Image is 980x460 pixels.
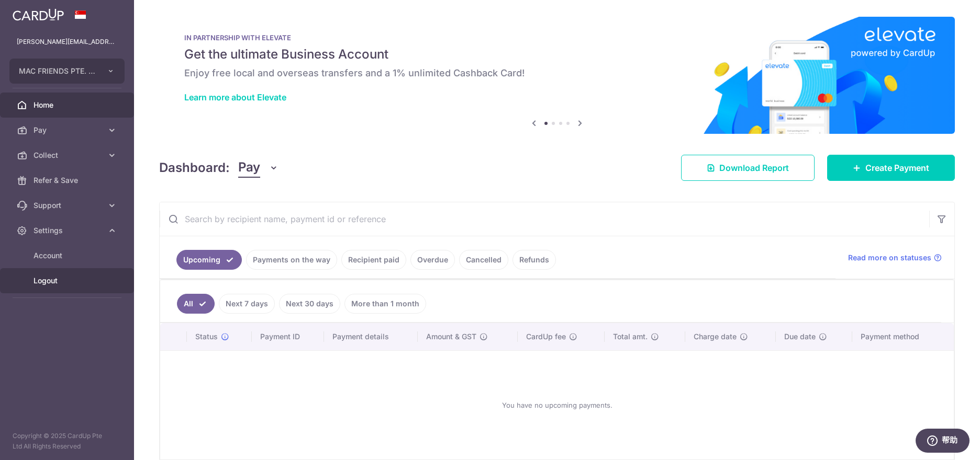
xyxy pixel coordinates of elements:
span: Status [195,331,218,342]
a: More than 1 month [344,294,426,314]
span: Amount & GST [426,331,476,342]
p: IN PARTNERSHIP WITH ELEVATE [184,33,930,42]
p: [PERSON_NAME][EMAIL_ADDRESS][DOMAIN_NAME] [17,37,117,47]
button: MAC FRIENDS PTE. LTD. [9,59,125,84]
button: Pay [238,158,279,178]
div: You have no upcoming payments. [173,359,941,451]
span: Pay [238,158,260,178]
span: MAC FRIENDS PTE. LTD. [19,66,96,76]
iframe: 打开一个小组件，您可以在其中找到更多信息 [915,429,970,455]
span: Download Report [719,162,789,174]
h5: Get the ultimate Business Account [184,46,930,63]
th: Payment details [324,323,418,350]
a: All [177,294,215,314]
a: Refunds [513,250,556,270]
img: Renovation banner [159,17,955,134]
span: Pay [34,125,103,135]
h6: Enjoy free local and overseas transfers and a 1% unlimited Cashback Card! [184,67,930,79]
a: Learn more about Elevate [184,92,286,102]
img: CardUp [13,8,64,21]
a: Download Report [681,155,815,181]
a: Create Payment [827,155,955,181]
th: Payment ID [252,323,324,350]
span: Logout [34,275,103,286]
a: Payments on the way [246,250,337,270]
a: Upcoming [176,250,242,270]
a: Next 30 days [279,294,340,314]
th: Payment method [852,323,954,350]
span: Settings [34,225,103,236]
span: Account [34,250,103,261]
span: Read more on statuses [848,252,931,263]
span: Charge date [694,331,737,342]
a: Overdue [410,250,455,270]
span: CardUp fee [526,331,566,342]
span: Total amt. [613,331,648,342]
input: Search by recipient name, payment id or reference [160,202,929,236]
a: Cancelled [459,250,508,270]
h4: Dashboard: [159,158,230,177]
a: Read more on statuses [848,252,942,263]
span: Due date [784,331,816,342]
span: Refer & Save [34,175,103,186]
a: Recipient paid [341,250,406,270]
span: Support [34,200,103,211]
span: Collect [34,150,103,160]
span: Home [34,100,103,110]
span: Create Payment [865,162,929,174]
a: Next 7 days [219,294,275,314]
